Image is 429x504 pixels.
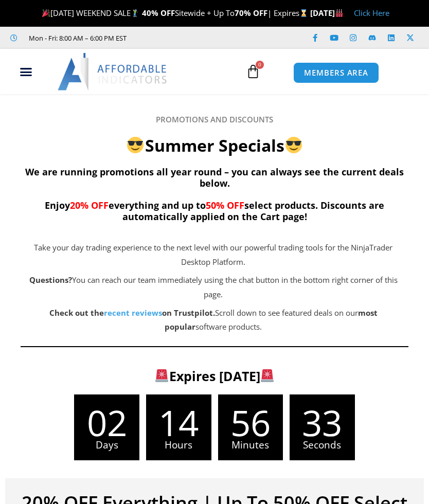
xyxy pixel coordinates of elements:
span: 50% OFF [206,199,244,211]
img: 🏭 [335,9,343,17]
p: Scroll down to see featured deals on our software products. [21,306,406,335]
span: 33 [290,405,355,440]
a: recent reviews [104,308,162,318]
strong: Questions? [29,275,72,285]
img: LogoAI | Affordable Indicators – NinjaTrader [58,53,168,90]
img: 🚨 [155,369,168,382]
span: Take your day trading experience to the next level with our powerful trading tools for the NinjaT... [34,242,392,267]
span: Hours [146,440,211,450]
h3: Expires [DATE] [5,368,424,385]
span: [DATE] WEEKEND SALE Sitewide + Up To | Expires [40,8,310,18]
span: Mon - Fri: 8:00 AM – 6:00 PM EST [26,32,127,44]
span: 0 [256,61,264,69]
strong: 70% OFF [235,8,267,18]
span: Enjoy everything and up to select products. Discounts are automatically applied on the Cart page! [45,199,384,223]
span: Days [74,440,139,450]
h2: Summer Specials [21,135,408,156]
span: MEMBERS AREA [304,69,368,77]
strong: [DATE] [310,8,344,18]
span: 20% OFF [70,199,109,211]
img: 😎 [285,137,302,153]
img: 🚨 [261,369,274,382]
span: 56 [218,405,283,440]
strong: Check out the on Trustpilot. [49,308,215,318]
span: Seconds [290,440,355,450]
strong: 40% OFF [142,8,175,18]
img: ⌛ [300,9,308,17]
div: Menu Toggle [5,62,47,82]
h6: PROMOTIONS AND DISCOUNTS [21,115,408,124]
a: 0 [230,57,276,86]
span: We are running promotions all year round – you can always see the current deals below. [25,166,404,189]
iframe: Customer reviews powered by Trustpilot [134,33,289,43]
span: Minutes [218,440,283,450]
img: 😎 [127,137,144,153]
img: 🏌️‍♂️ [131,9,139,17]
span: 02 [74,405,139,440]
a: Click Here [354,8,389,18]
a: MEMBERS AREA [293,62,379,83]
span: 14 [146,405,211,440]
p: You can reach our team immediately using the chat button in the bottom right corner of this page. [21,273,406,302]
img: 🎉 [42,9,50,17]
